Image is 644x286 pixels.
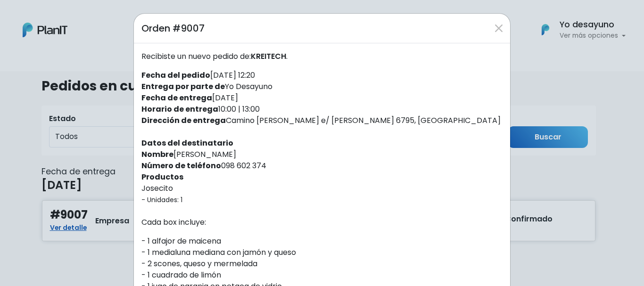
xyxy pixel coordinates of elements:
strong: Nombre [141,149,173,160]
strong: Horario de entrega [141,104,218,114]
strong: Fecha del pedido [141,70,210,81]
label: Yo Desayuno [141,81,272,92]
small: - Unidades: 1 [141,195,182,204]
p: Cada box incluye: [141,217,503,228]
strong: Datos del destinatario [141,138,233,148]
h5: Orden #9007 [141,21,205,35]
button: Close [491,21,506,36]
strong: Entrega por parte de [141,81,225,92]
strong: Número de teléfono [141,160,221,171]
strong: Dirección de entrega [141,115,226,126]
strong: Fecha de entrega [141,92,212,103]
div: ¿Necesitás ayuda? [49,9,136,27]
p: Recibiste un nuevo pedido de: . [141,51,503,62]
strong: Productos [141,172,183,182]
span: KREITECH [251,51,286,62]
